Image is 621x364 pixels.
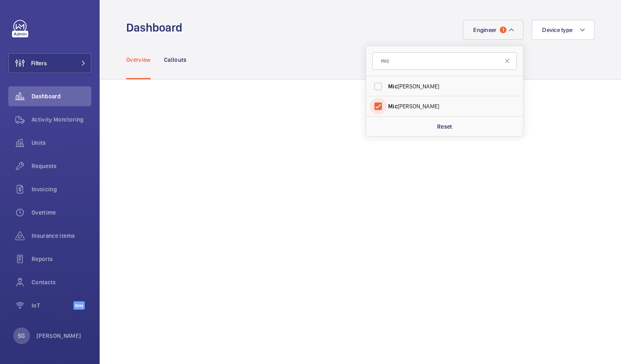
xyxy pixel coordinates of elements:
span: [PERSON_NAME] [388,102,502,110]
span: Requests [32,162,91,170]
input: Search by engineer [372,52,517,70]
span: Activity Monitoring [32,115,91,124]
p: SG [18,332,25,340]
button: Engineer1 [463,20,523,40]
span: Invoicing [32,185,91,193]
span: Overtime [32,208,91,217]
button: Device type [532,20,594,40]
span: [PERSON_NAME] [388,82,502,90]
span: Engineer [473,27,496,33]
p: Callouts [164,56,187,64]
span: Contacts [32,278,91,286]
span: Reports [32,255,91,263]
span: Filters [31,59,47,67]
p: Reset [437,122,452,131]
span: Device type [542,27,572,33]
span: Insurance items [32,232,91,240]
span: 1 [500,27,506,33]
span: Units [32,139,91,147]
span: Dashboard [32,92,91,100]
span: Mic [388,83,398,90]
p: [PERSON_NAME] [37,332,81,340]
span: Mic [388,103,398,110]
p: Overview [126,56,151,64]
span: IoT [32,301,73,310]
h1: Dashboard [126,20,187,35]
span: Beta [73,301,85,310]
button: Filters [8,53,91,73]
